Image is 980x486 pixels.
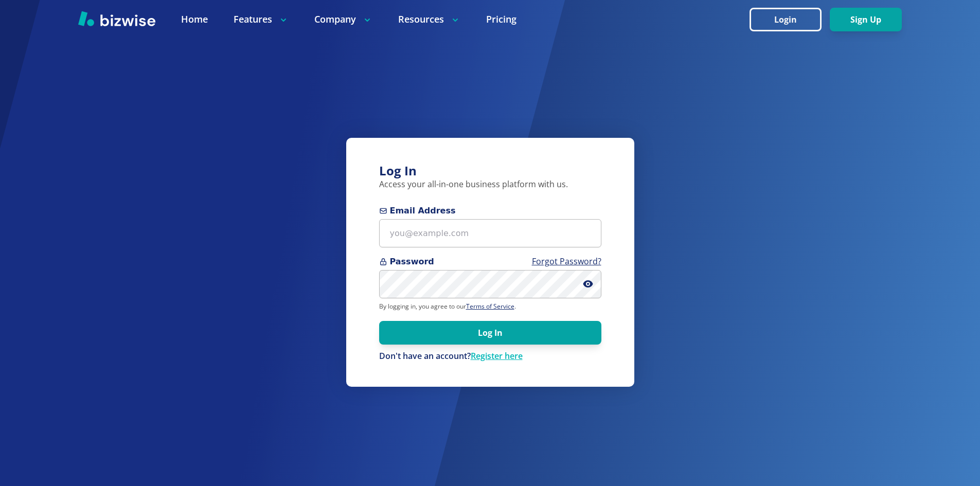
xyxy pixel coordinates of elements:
[750,15,830,25] a: Login
[379,351,601,362] p: Don't have an account?
[379,351,601,362] div: Don't have an account?Register here
[471,350,523,362] a: Register here
[234,13,289,26] p: Features
[750,8,822,31] button: Login
[314,13,372,26] p: Company
[379,302,601,311] p: By logging in, you agree to our .
[181,13,208,26] a: Home
[78,11,155,26] img: Bizwise Logo
[379,205,601,217] span: Email Address
[398,13,460,26] p: Resources
[379,219,601,247] input: you@example.com
[379,321,601,345] button: Log In
[830,15,902,25] a: Sign Up
[466,302,514,311] a: Terms of Service
[379,163,601,179] h3: Log In
[532,256,601,267] a: Forgot Password?
[379,256,601,268] span: Password
[830,8,902,31] button: Sign Up
[486,13,516,26] a: Pricing
[379,179,601,190] p: Access your all-in-one business platform with us.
